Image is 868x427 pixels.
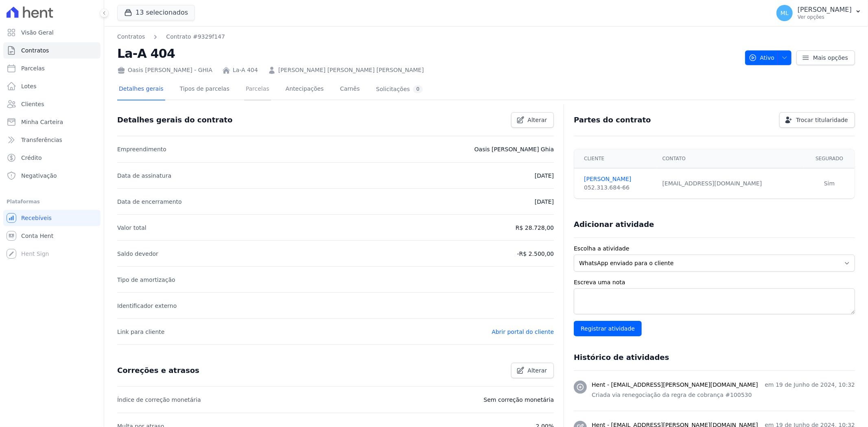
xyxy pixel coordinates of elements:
[3,168,101,184] a: Negativação
[117,395,201,405] p: Índice de correção monetária
[592,381,758,389] h3: Hent - [EMAIL_ADDRESS][PERSON_NAME][DOMAIN_NAME]
[117,144,166,154] p: Empreendimento
[21,214,52,222] span: Recebíveis
[516,223,554,233] p: R$ 28.728,00
[574,321,642,336] input: Registrar atividade
[166,33,225,41] a: Contrato #9329f147
[117,327,164,337] p: Link para cliente
[535,171,554,181] p: [DATE]
[574,353,669,362] h3: Histórico de atividades
[511,112,554,128] a: Alterar
[584,175,652,183] a: [PERSON_NAME]
[117,44,739,63] h2: La-A 404
[117,171,171,181] p: Data de assinatura
[3,114,101,130] a: Minha Carteira
[117,66,212,74] div: Oasis [PERSON_NAME] - GHIA
[535,197,554,207] p: [DATE]
[117,366,199,375] h3: Correções e atrasos
[3,24,101,41] a: Visão Geral
[117,115,232,125] h3: Detalhes gerais do contrato
[233,66,258,74] a: La-A 404
[779,112,855,128] a: Trocar titularidade
[574,244,855,253] label: Escolha a atividade
[21,154,42,162] span: Crédito
[117,249,158,259] p: Saldo devedor
[484,395,554,405] p: Sem correção monetária
[284,79,326,100] a: Antecipações
[528,116,547,124] span: Alterar
[574,220,654,229] h3: Adicionar atividade
[3,132,101,148] a: Transferências
[813,54,848,62] span: Mais opções
[517,249,554,259] p: -R$ 2.500,00
[117,5,195,20] button: 13 selecionados
[574,115,651,125] h3: Partes do contrato
[781,10,789,16] span: ML
[117,33,145,41] a: Contratos
[117,79,165,100] a: Detalhes gerais
[658,149,805,168] th: Contato
[278,66,424,74] a: [PERSON_NAME] [PERSON_NAME] [PERSON_NAME]
[376,85,423,93] div: Solicitações
[3,210,101,226] a: Recebíveis
[511,363,554,378] a: Alterar
[3,150,101,166] a: Crédito
[592,391,855,399] p: Criada via renegociação da regra de cobrança #100530
[21,82,37,90] span: Lotes
[21,232,53,240] span: Conta Hent
[7,197,97,207] div: Plataformas
[3,96,101,112] a: Clientes
[804,168,855,199] td: Sim
[21,100,44,108] span: Clientes
[21,28,54,37] span: Visão Geral
[3,60,101,76] a: Parcelas
[796,116,848,124] span: Trocar titularidade
[21,118,63,126] span: Minha Carteira
[765,381,855,389] p: em 19 de Junho de 2024, 10:32
[117,33,739,41] nav: Breadcrumb
[474,144,554,154] p: Oasis [PERSON_NAME] Ghia
[770,2,868,24] button: ML [PERSON_NAME] Ver opções
[338,79,361,100] a: Carnês
[745,50,792,65] button: Ativo
[117,301,177,311] p: Identificador externo
[804,149,855,168] th: Segurado
[374,79,424,100] a: Solicitações0
[244,79,271,100] a: Parcelas
[21,136,62,144] span: Transferências
[21,64,45,72] span: Parcelas
[492,329,554,335] a: Abrir portal do cliente
[796,50,855,65] a: Mais opções
[21,172,57,180] span: Negativação
[117,223,146,233] p: Valor total
[3,228,101,244] a: Conta Hent
[117,197,182,207] p: Data de encerramento
[413,85,423,93] div: 0
[528,366,547,375] span: Alterar
[21,46,49,54] span: Contratos
[3,42,101,59] a: Contratos
[574,149,657,168] th: Cliente
[584,183,652,192] div: 052.313.684-66
[798,6,852,14] p: [PERSON_NAME]
[574,278,855,287] label: Escreva uma nota
[178,79,231,100] a: Tipos de parcelas
[749,50,775,65] span: Ativo
[3,78,101,94] a: Lotes
[117,275,175,285] p: Tipo de amortização
[662,179,800,188] div: [EMAIL_ADDRESS][DOMAIN_NAME]
[798,14,852,20] p: Ver opções
[117,33,225,41] nav: Breadcrumb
